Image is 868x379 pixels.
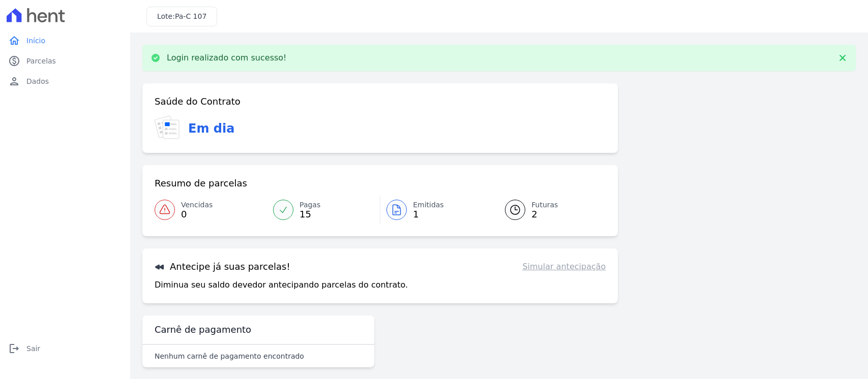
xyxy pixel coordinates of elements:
a: logoutSair [4,338,126,359]
h3: Antecipe já suas parcelas! [155,261,290,273]
span: Emitidas [413,200,444,210]
a: personDados [4,71,126,91]
span: 0 [181,210,213,218]
h3: Resumo de parcelas [155,177,247,189]
a: Simular antecipação [522,261,606,273]
i: person [8,75,20,87]
a: homeInício [4,30,126,51]
i: paid [8,55,20,67]
span: 1 [413,210,444,218]
span: 2 [531,210,558,218]
h3: Saúde do Contrato [155,96,241,108]
h3: Em dia [188,119,234,138]
a: Vencidas 0 [155,196,267,224]
span: Pa-C 107 [175,12,206,20]
a: Pagas 15 [267,196,380,224]
p: Diminua seu saldo devedor antecipando parcelas do contrato. [155,279,408,291]
i: home [8,35,20,47]
p: Login realizado com sucesso! [167,53,287,63]
span: Início [26,36,45,46]
span: Vencidas [181,200,213,210]
a: paidParcelas [4,51,126,71]
span: Parcelas [26,56,56,66]
span: Futuras [531,200,558,210]
p: Nenhum carnê de pagamento encontrado [155,351,304,361]
h3: Lote: [157,11,206,22]
span: Dados [26,76,49,86]
a: Emitidas 1 [380,196,493,224]
i: logout [8,342,20,355]
h3: Carnê de pagamento [155,324,251,336]
span: 15 [300,210,320,218]
span: Pagas [300,200,320,210]
span: Sair [26,343,40,354]
a: Futuras 2 [493,196,606,224]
